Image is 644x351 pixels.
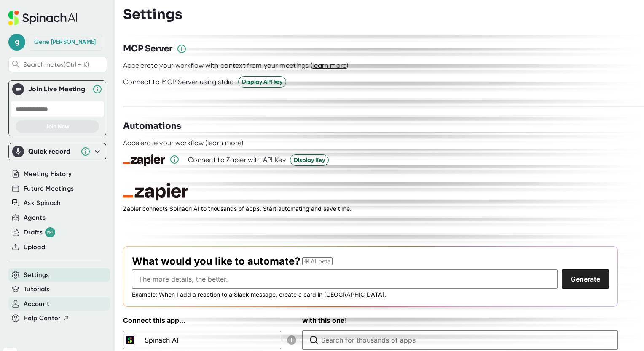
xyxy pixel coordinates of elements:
h3: MCP Server [123,43,172,55]
button: Tutorials [24,285,49,294]
div: Gene Budner [34,38,96,46]
button: Display API key [238,76,286,88]
button: Account [24,299,49,309]
span: learn more [312,61,346,69]
img: Join Live Meeting [14,85,22,93]
h3: Automations [123,120,181,133]
div: Connect to MCP Server using stdio [123,78,234,86]
button: Future Meetings [24,184,74,194]
button: Upload [24,242,45,252]
button: Meeting History [24,169,72,179]
div: Quick record [28,147,76,156]
span: Join Now [45,123,70,130]
div: 99+ [45,227,55,237]
h3: Settings [123,6,182,22]
span: g [8,34,25,51]
div: Join Live Meeting [28,85,88,93]
button: Help Center [24,314,70,323]
div: Quick record [12,143,102,160]
div: Join Live MeetingJoin Live Meeting [12,81,102,98]
span: Search notes (Ctrl + K) [23,61,105,69]
div: Accelerate your workflow with context from your meetings ( ) [123,61,349,70]
span: learn more [207,139,241,147]
button: Join Now [16,120,99,133]
span: Help Center [24,314,61,323]
div: Connect to Zapier with API Key [188,156,286,164]
span: Display API key [242,77,282,86]
button: Display Key [290,154,329,166]
button: Drafts 99+ [24,227,55,237]
span: Display Key [294,156,325,165]
button: Settings [24,270,49,280]
button: Ask Spinach [24,198,61,208]
div: Drafts [24,227,55,237]
button: Agents [24,213,46,223]
div: Accelerate your workflow ( ) [123,139,243,147]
